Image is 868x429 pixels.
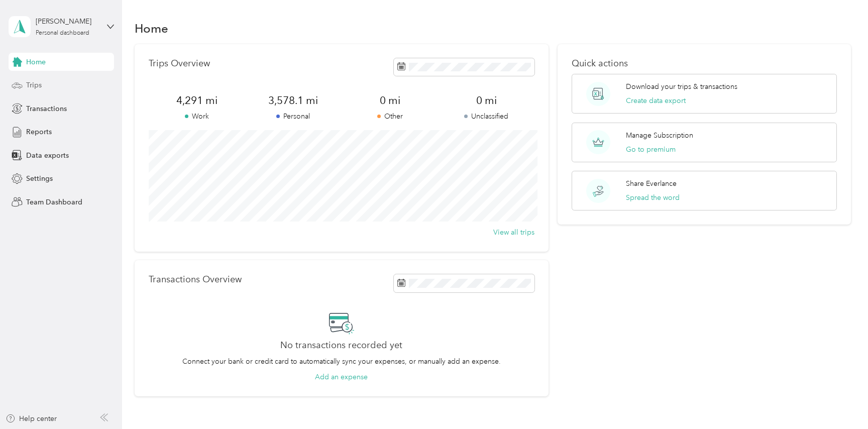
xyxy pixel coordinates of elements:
button: Spread the word [626,192,680,203]
div: [PERSON_NAME] [36,16,98,27]
p: Manage Subscription [626,130,693,141]
p: Transactions Overview [149,274,242,285]
span: Home [26,57,46,67]
span: Team Dashboard [26,197,82,207]
p: Connect your bank or credit card to automatically sync your expenses, or manually add an expense. [182,356,501,367]
span: Data exports [26,150,69,161]
h1: Home [135,23,168,34]
span: Transactions [26,103,67,114]
p: Trips Overview [149,58,210,69]
iframe: Everlance-gr Chat Button Frame [812,373,868,429]
button: Help center [6,413,57,424]
span: 3,578.1 mi [245,93,342,108]
p: Work [149,111,245,122]
p: Other [342,111,438,122]
span: 4,291 mi [149,93,245,108]
p: Download your trips & transactions [626,81,737,92]
button: Add an expense [315,372,368,382]
p: Personal [245,111,342,122]
span: Settings [26,173,53,184]
span: 0 mi [438,93,534,108]
span: 0 mi [342,93,438,108]
h2: No transactions recorded yet [280,340,402,351]
span: Reports [26,127,52,137]
p: Unclassified [438,111,534,122]
p: Share Everlance [626,178,677,189]
button: Go to premium [626,144,676,155]
p: Quick actions [572,58,837,69]
button: Create data export [626,95,686,106]
div: Personal dashboard [36,30,89,36]
button: View all trips [493,227,534,238]
span: Trips [26,80,42,90]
